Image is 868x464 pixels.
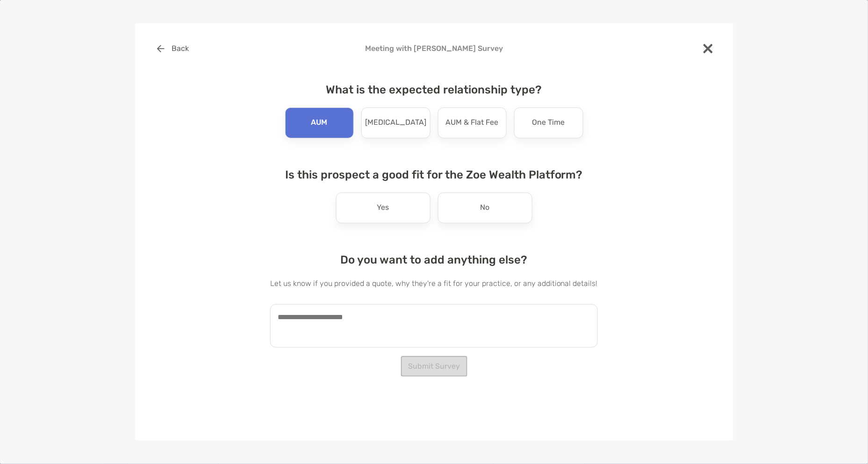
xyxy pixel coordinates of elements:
button: Back [150,38,196,59]
p: No [481,200,490,215]
img: close modal [703,44,713,53]
h4: What is the expected relationship type? [270,83,598,96]
p: AUM [311,115,328,130]
p: AUM & Flat Fee [446,115,499,130]
h4: Is this prospect a good fit for the Zoe Wealth Platform? [270,168,598,181]
h4: Meeting with [PERSON_NAME] Survey [150,44,718,53]
p: Let us know if you provided a quote, why they're a fit for your practice, or any additional details! [270,278,598,289]
p: One Time [532,115,565,130]
h4: Do you want to add anything else? [270,253,598,266]
p: Yes [377,200,389,215]
p: [MEDICAL_DATA] [365,115,426,130]
img: button icon [157,45,165,52]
